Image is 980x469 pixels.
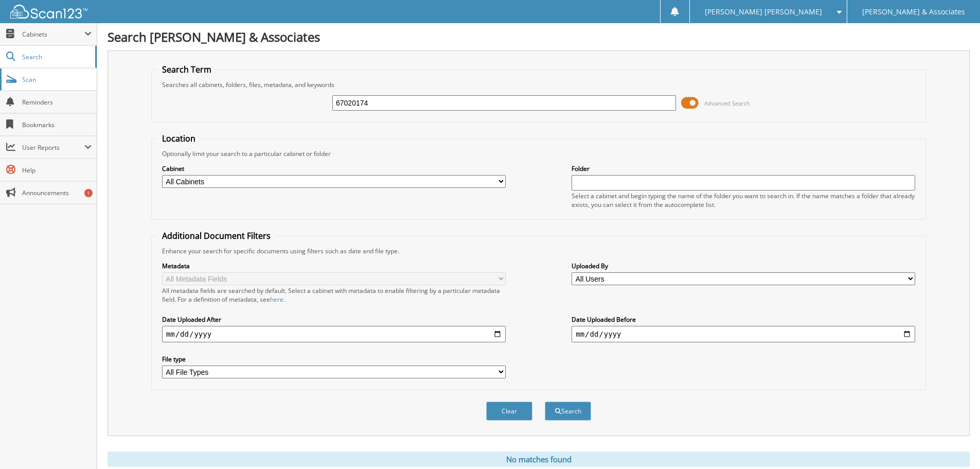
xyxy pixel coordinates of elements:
[22,30,84,39] span: Cabinets
[545,402,591,421] button: Search
[572,262,915,270] label: Uploaded By
[704,99,750,107] span: Advanced Search
[162,164,506,173] label: Cabinet
[22,98,92,107] span: Reminders
[270,295,283,304] a: here
[157,247,920,255] div: Enhance your search for specific documents using filters such as date and file type.
[157,230,276,241] legend: Additional Document Filters
[108,28,970,45] h1: Search [PERSON_NAME] & Associates
[162,315,506,324] label: Date Uploaded After
[22,143,84,152] span: User Reports
[22,188,92,197] span: Announcements
[22,75,92,84] span: Scan
[572,192,915,209] div: Select a cabinet and begin typing the name of the folder you want to search in. If the name match...
[572,315,915,324] label: Date Uploaded Before
[862,9,965,15] span: [PERSON_NAME] & Associates
[22,53,90,61] span: Search
[572,164,915,173] label: Folder
[157,149,920,158] div: Optionally limit your search to a particular cabinet or folder
[22,120,92,129] span: Bookmarks
[157,133,201,144] legend: Location
[22,166,92,175] span: Help
[108,451,970,467] div: No matches found
[157,64,217,75] legend: Search Term
[10,5,87,19] img: scan123-logo-white.svg
[705,9,822,15] span: [PERSON_NAME] [PERSON_NAME]
[84,189,93,197] div: 1
[162,355,506,363] label: File type
[162,286,506,304] div: All metadata fields are searched by default. Select a cabinet with metadata to enable filtering b...
[162,262,506,270] label: Metadata
[157,80,920,89] div: Searches all cabinets, folders, files, metadata, and keywords
[572,326,915,342] input: end
[162,326,506,342] input: start
[486,402,532,421] button: Clear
